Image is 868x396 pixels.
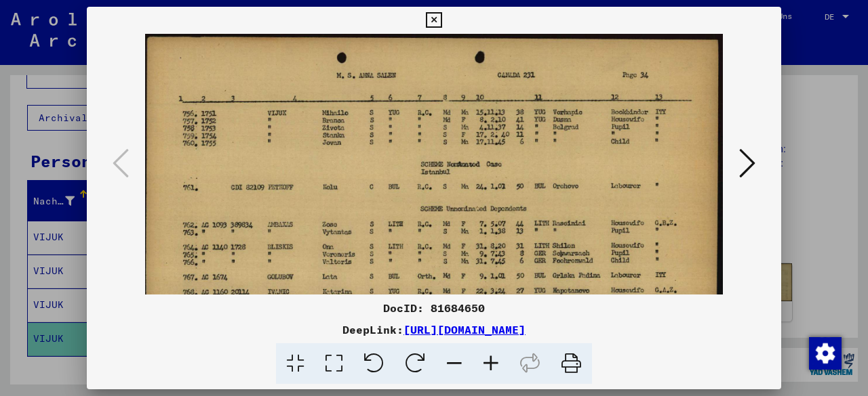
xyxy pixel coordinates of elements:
div: Zustimmung ändern [808,336,841,369]
a: [URL][DOMAIN_NAME] [403,323,526,336]
div: DeepLink: [87,322,781,338]
div: DocID: 81684650 [87,300,781,316]
img: Zustimmung ändern [809,337,842,370]
img: 001.jpg [145,34,724,396]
